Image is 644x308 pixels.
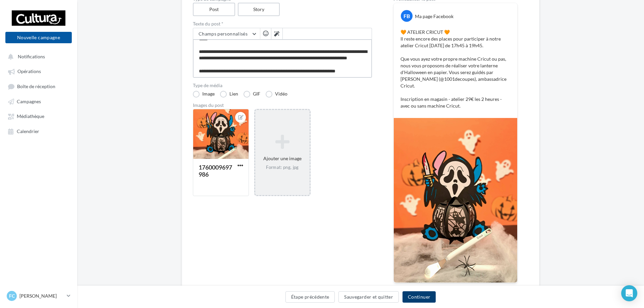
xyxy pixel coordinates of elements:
[244,91,260,98] label: GIF
[266,91,287,98] label: Vidéo
[238,3,280,16] label: Story
[415,13,453,20] div: Ma page Facebook
[193,21,372,26] label: Texte du post *
[17,69,41,74] span: Opérations
[4,125,73,137] a: Calendrier
[193,91,215,98] label: Image
[4,65,73,77] a: Opérations
[9,293,15,299] span: FC
[199,31,248,37] span: Champs personnalisés
[17,99,41,104] span: Campagnes
[220,91,238,98] label: Lien
[621,285,637,301] div: Open Intercom Messenger
[193,83,372,88] label: Type de média
[193,3,235,16] label: Post
[400,29,511,109] p: 🧡 ATELIER CRICUT 🧡 Il reste encore des places pour participer à notre atelier Cricut [DATE] de 17...
[193,28,260,40] button: Champs personnalisés
[18,54,45,59] span: Notifications
[4,95,73,107] a: Campagnes
[5,32,72,43] button: Nouvelle campagne
[401,10,413,22] div: FB
[393,283,518,292] div: La prévisualisation est non-contractuelle
[5,290,72,302] a: FC [PERSON_NAME]
[193,103,372,108] div: Images du post
[338,291,399,303] button: Sauvegarder et quitter
[4,80,73,93] a: Boîte de réception
[4,110,73,122] a: Médiathèque
[17,83,55,89] span: Boîte de réception
[199,164,232,178] div: 1760009697986
[402,291,436,303] button: Continuer
[19,293,64,299] p: [PERSON_NAME]
[4,50,70,62] button: Notifications
[285,291,335,303] button: Étape précédente
[17,128,39,134] span: Calendrier
[17,114,44,119] span: Médiathèque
